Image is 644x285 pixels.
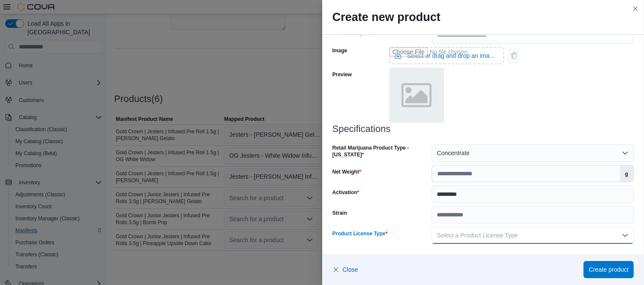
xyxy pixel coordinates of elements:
[333,261,358,278] button: Close
[333,71,352,78] label: Preview
[389,47,504,64] input: Use aria labels when no actual label is in use
[389,68,444,123] img: placeholder.png
[333,10,634,24] h2: Create new product
[620,165,633,182] label: g
[333,210,347,216] label: Strain
[333,144,429,158] label: Retail Marijuana Product Type - [US_STATE]
[333,230,387,237] label: Product License Type
[437,232,518,239] span: Select a Product License Type
[589,265,629,274] span: Create product
[432,227,634,244] button: Select a Product License Type
[333,168,361,175] label: Net Weight
[432,144,634,162] button: Concentrate
[343,265,358,274] span: Close
[584,261,634,278] button: Create product
[333,124,634,134] h3: Specifications
[333,47,348,54] label: Image
[333,189,360,196] label: Activation
[630,3,641,14] button: Close this dialog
